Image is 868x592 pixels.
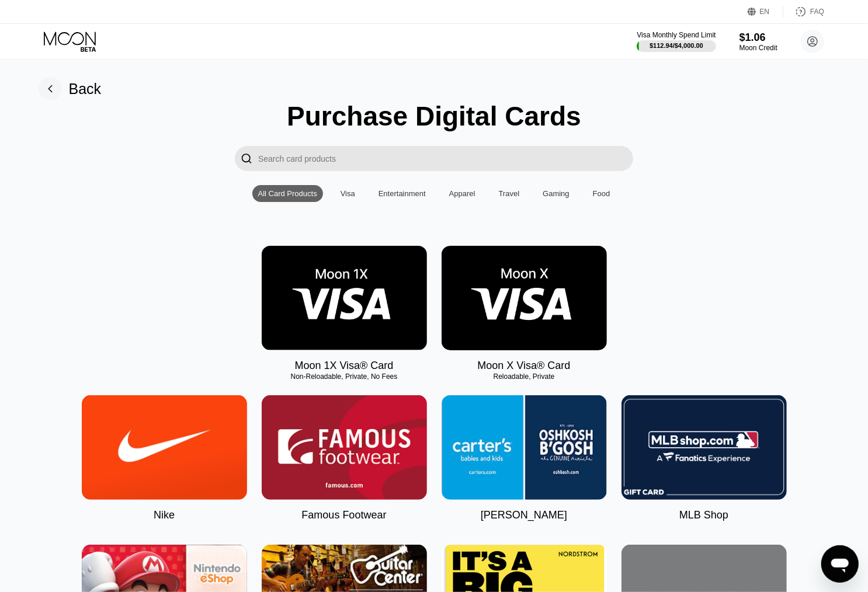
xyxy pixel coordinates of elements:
div: Travel [499,189,520,198]
div: Back [69,81,102,97]
div: MLB Shop [679,509,728,521]
div: Apparel [443,185,481,202]
div: Moon X Visa® Card [477,360,570,372]
div: Apparel [449,189,475,198]
div: Visa [335,185,361,202]
iframe: Кнопка запуска окна обмена сообщениями [821,545,859,583]
div: $1.06 [739,32,777,44]
div: Back [39,77,102,100]
div: Visa Monthly Spend Limit [637,31,716,39]
div: Visa Monthly Spend Limit$112.94/$4,000.00 [637,31,716,52]
div: Food [587,185,616,202]
div: Gaming [537,185,575,202]
div: Gaming [543,189,570,198]
div: Entertainment [373,185,432,202]
div: Moon 1X Visa® Card [294,360,393,372]
div: FAQ [810,8,824,16]
input: Search card products [258,146,633,171]
div: Purchase Digital Cards [287,100,581,132]
div: Nike [154,509,175,521]
div: Non-Reloadable, Private, No Fees [262,372,427,381]
div: Visa [341,189,355,198]
div: [PERSON_NAME] [481,509,567,521]
div: Moon Credit [739,44,777,52]
div: All Card Products [258,189,317,198]
div: Food [593,189,610,198]
div: Entertainment [379,189,426,198]
div: Reloadable, Private [442,372,607,381]
div: EN [760,8,770,16]
div: EN [748,6,783,18]
div: Famous Footwear [301,509,386,521]
div:  [235,146,258,171]
div: $1.06Moon Credit [739,32,777,52]
div: $112.94 / $4,000.00 [650,42,703,49]
div: FAQ [783,6,824,18]
div: All Card Products [252,185,323,202]
div:  [241,152,252,165]
div: Travel [493,185,526,202]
